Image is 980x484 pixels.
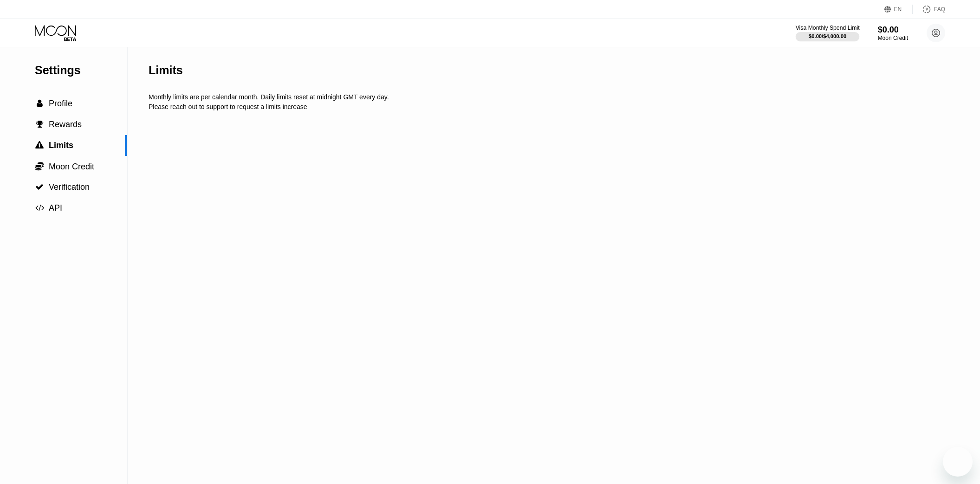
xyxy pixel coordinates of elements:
div: EN [894,6,902,13]
div:  [35,161,44,171]
div:  [35,183,44,191]
div: $0.00 [878,25,908,35]
div: Monthly limits are per calendar month. Daily limits reset at midnight GMT every day. [149,93,933,101]
span: Limits [49,141,73,150]
div: FAQ [913,5,945,14]
span: Rewards [49,120,82,129]
div: FAQ [934,6,945,13]
span:  [35,204,44,212]
div: EN [884,5,913,14]
span:  [36,120,44,129]
div: Limits [149,64,183,77]
span: API [49,203,62,213]
span:  [35,183,44,191]
span: Profile [49,99,72,108]
div: Please reach out to support to request a limits increase [149,103,933,110]
div: Visa Monthly Spend Limit$0.00/$4,000.00 [796,25,859,41]
div:  [35,141,44,149]
span:  [35,161,44,171]
span:  [37,99,43,108]
span:  [35,141,44,149]
div: Settings [35,64,127,77]
iframe: Кнопка запуска окна обмена сообщениями [943,447,973,477]
div: $0.00Moon Credit [878,25,908,41]
span: Moon Credit [49,162,94,171]
div:  [35,99,44,108]
div: $0.00 / $4,000.00 [809,33,846,39]
div: Moon Credit [878,35,908,41]
div:  [35,120,44,129]
div: Visa Monthly Spend Limit [796,25,860,31]
span: Verification [49,182,90,192]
